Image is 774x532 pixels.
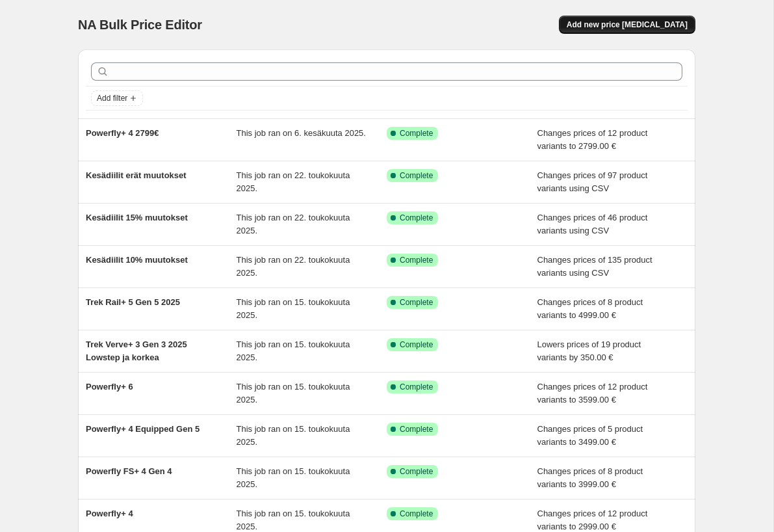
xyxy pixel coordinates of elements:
[400,466,433,477] span: Complete
[400,382,433,392] span: Complete
[400,297,433,308] span: Complete
[537,213,648,235] span: Changes prices of 46 product variants using CSV
[237,509,350,531] span: This job ran on 15. toukokuuta 2025.
[86,255,188,265] span: Kesädiilit 10% muutokset
[237,297,350,320] span: This job ran on 15. toukokuuta 2025.
[567,20,688,30] span: Add new price [MEDICAL_DATA]
[559,16,695,34] button: Add new price [MEDICAL_DATA]
[86,128,159,138] span: Powerfly+ 4 2799€
[400,424,433,434] span: Complete
[400,255,433,265] span: Complete
[537,466,643,489] span: Changes prices of 8 product variants to 3999.00 €
[97,93,127,103] span: Add filter
[86,382,133,392] span: Powerfly+ 6
[537,382,648,405] span: Changes prices of 12 product variants to 3599.00 €
[400,509,433,519] span: Complete
[537,297,643,320] span: Changes prices of 8 product variants to 4999.00 €
[78,18,202,32] span: NA Bulk Price Editor
[86,509,133,518] span: Powerfly+ 4
[237,339,350,362] span: This job ran on 15. toukokuuta 2025.
[237,466,350,489] span: This job ran on 15. toukokuuta 2025.
[91,90,143,106] button: Add filter
[400,213,433,223] span: Complete
[400,170,433,181] span: Complete
[237,255,350,278] span: This job ran on 22. toukokuuta 2025.
[86,339,187,362] span: Trek Verve+ 3 Gen 3 2025 Lowstep ja korkea
[237,382,350,405] span: This job ran on 15. toukokuuta 2025.
[237,128,366,138] span: This job ran on 6. kesäkuuta 2025.
[537,255,652,278] span: Changes prices of 135 product variants using CSV
[537,128,648,151] span: Changes prices of 12 product variants to 2799.00 €
[86,466,172,476] span: Powerfly FS+ 4 Gen 4
[86,297,180,307] span: Trek Rail+ 5 Gen 5 2025
[237,424,350,447] span: This job ran on 15. toukokuuta 2025.
[400,339,433,350] span: Complete
[86,213,188,222] span: Kesädiilit 15% muutokset
[537,424,643,447] span: Changes prices of 5 product variants to 3499.00 €
[537,509,648,531] span: Changes prices of 12 product variants to 2999.00 €
[237,213,350,235] span: This job ran on 22. toukokuuta 2025.
[86,170,187,180] span: Kesädiilit erät muutokset
[237,170,350,193] span: This job ran on 22. toukokuuta 2025.
[537,170,648,193] span: Changes prices of 97 product variants using CSV
[537,339,641,362] span: Lowers prices of 19 product variants by 350.00 €
[86,424,200,434] span: Powerfly+ 4 Equipped Gen 5
[400,128,433,139] span: Complete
